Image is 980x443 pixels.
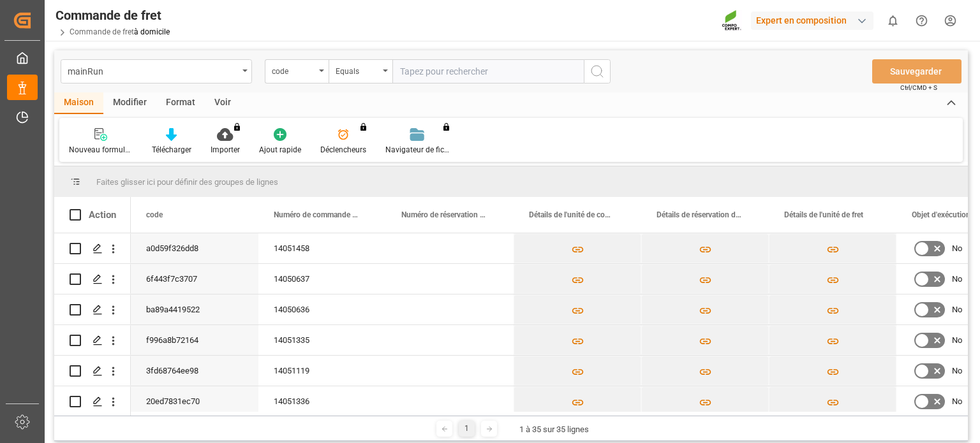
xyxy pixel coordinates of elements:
span: No [952,356,962,386]
font: Nouveau formulaire [69,145,138,154]
font: Action [89,209,116,221]
font: 14051336 [274,396,309,406]
span: No [952,326,962,355]
button: ouvrir le menu [61,59,252,84]
font: a0d59f326dd8 [146,243,198,253]
a: à domicile [134,27,170,36]
button: afficher 0 nouvelles notifications [879,6,907,35]
font: 6f443f7c3707 [146,274,197,284]
font: 1 [464,424,469,433]
font: Format [166,97,195,107]
font: Détails de l'unité de fret [784,210,863,219]
font: Détails de réservation de fret [657,210,753,219]
div: Appuyez sur ESPACE pour sélectionner cette ligne. [54,386,131,417]
span: No [952,295,962,324]
font: Numéro de réservation de fret [401,210,501,219]
font: Expert en composition [756,15,847,25]
font: Faites glisser ici pour définir des groupes de lignes [96,177,278,187]
font: Télécharger [152,145,191,154]
input: Tapez pour rechercher [392,59,584,84]
font: Ctrl/CMD + S [900,84,937,91]
div: Equals [336,62,379,77]
font: Ajout rapide [259,145,301,154]
font: 14051458 [274,243,309,253]
button: Centre d'aide [907,6,936,35]
font: Numéro de commande de fret [274,210,374,219]
font: Détails de l'unité de conteneur [529,210,631,219]
font: Commande de fret [56,8,161,23]
font: f996a8b72164 [146,335,198,345]
span: No [952,387,962,416]
font: ba89a4419522 [146,305,200,314]
font: 14051119 [274,366,309,375]
button: Expert en composition [751,8,879,33]
font: code [146,210,163,219]
div: Appuyez sur ESPACE pour sélectionner cette ligne. [54,264,131,294]
div: Appuyez sur ESPACE pour sélectionner cette ligne. [54,233,131,264]
font: mainRun [68,66,103,76]
font: Sauvegarder [890,66,942,76]
div: code [272,62,315,77]
font: 14051335 [274,335,309,345]
font: 14050637 [274,274,309,284]
div: Appuyez sur ESPACE pour sélectionner cette ligne. [54,294,131,325]
font: Maison [64,97,94,107]
div: Appuyez sur ESPACE pour sélectionner cette ligne. [54,325,131,356]
font: 1 à 35 sur 35 lignes [519,425,589,434]
font: Voir [214,97,231,107]
span: No [952,265,962,294]
img: Screenshot%202023-09-29%20at%2010.02.21.png_1712312052.png [722,10,742,32]
button: ouvrir le menu [265,59,329,84]
font: 20ed7831ec70 [146,396,200,406]
font: 14050636 [274,305,309,314]
span: No [952,234,962,263]
font: Modifier [113,97,147,107]
button: ouvrir le menu [329,59,392,84]
div: Appuyez sur ESPACE pour sélectionner cette ligne. [54,356,131,386]
button: bouton de recherche [584,59,611,84]
button: Sauvegarder [872,59,961,84]
font: 3fd68764ee98 [146,366,198,375]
